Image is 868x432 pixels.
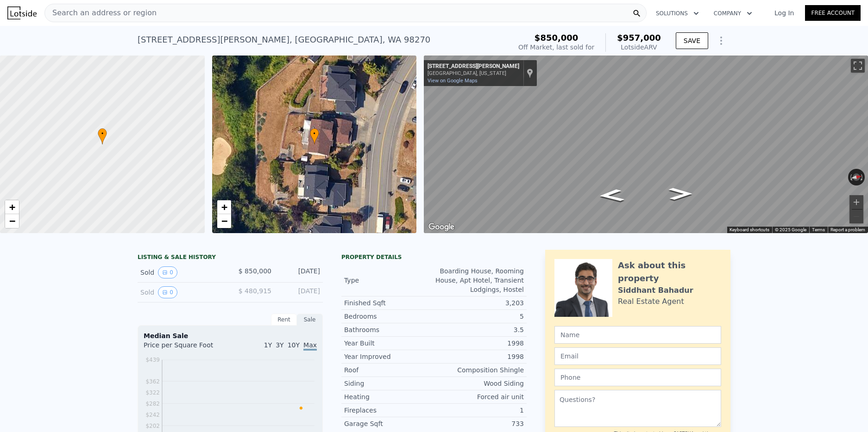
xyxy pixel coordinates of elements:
[344,298,434,308] div: Finished Sqft
[5,214,19,228] a: Zoom out
[98,128,107,144] div: •
[310,128,319,144] div: •
[138,33,430,46] div: [STREET_ADDRESS][PERSON_NAME] , [GEOGRAPHIC_DATA] , WA 98270
[158,286,177,298] button: View historical data
[344,325,434,334] div: Bathrooms
[344,406,434,415] div: Fireplaces
[428,78,478,84] a: View on Google Maps
[434,392,524,401] div: Forced air unit
[279,266,320,278] div: [DATE]
[239,267,271,275] span: $ 850,000
[276,341,283,349] span: 3Y
[303,341,317,351] span: Max
[554,347,721,365] input: Email
[217,200,231,214] a: Zoom in
[434,365,524,375] div: Composition Shingle
[140,286,223,298] div: Sold
[239,287,271,295] span: $ 480,915
[434,339,524,348] div: 1998
[712,31,730,50] button: Show Options
[344,379,434,388] div: Siding
[145,389,160,396] tspan: $322
[434,419,524,428] div: 733
[554,369,721,386] input: Phone
[860,169,865,185] button: Rotate clockwise
[45,7,157,19] span: Search an address or region
[648,5,706,22] button: Solutions
[344,365,434,375] div: Roof
[434,312,524,321] div: 5
[5,200,19,214] a: Zoom in
[849,195,863,209] button: Zoom in
[617,43,661,52] div: Lotside ARV
[428,70,519,76] div: [GEOGRAPHIC_DATA], [US_STATE]
[271,314,297,326] div: Rent
[830,227,865,232] a: Report a problem
[288,341,300,349] span: 10Y
[144,331,317,340] div: Median Sale
[434,352,524,361] div: 1998
[344,392,434,401] div: Heating
[138,253,323,263] div: LISTING & SALE HISTORY
[7,6,37,19] img: Lotside
[344,339,434,348] div: Year Built
[730,227,769,233] button: Keyboard shortcuts
[527,68,533,78] a: Show location on map
[676,32,708,49] button: SAVE
[775,227,806,232] span: © 2025 Google
[344,419,434,428] div: Garage Sqft
[344,352,434,361] div: Year Improved
[221,201,227,213] span: +
[434,406,524,415] div: 1
[158,266,177,278] button: View historical data
[221,215,227,227] span: −
[279,286,320,298] div: [DATE]
[426,221,457,233] img: Google
[145,412,160,418] tspan: $242
[805,5,861,21] a: Free Account
[264,341,272,349] span: 1Y
[144,340,230,355] div: Price per Square Foot
[812,227,825,232] a: Terms (opens in new tab)
[618,296,684,307] div: Real Estate Agent
[9,215,15,227] span: −
[849,210,863,223] button: Zoom out
[145,357,160,363] tspan: $439
[554,326,721,344] input: Name
[145,378,160,385] tspan: $362
[344,276,434,285] div: Type
[617,33,661,43] span: $957,000
[424,56,868,233] div: Map
[434,379,524,388] div: Wood Siding
[706,5,760,22] button: Company
[618,259,721,285] div: Ask about this property
[9,201,15,213] span: +
[434,298,524,308] div: 3,203
[618,285,693,296] div: Siddhant Bahadur
[428,63,519,70] div: [STREET_ADDRESS][PERSON_NAME]
[310,130,319,138] span: •
[848,172,865,182] button: Reset the view
[424,56,868,233] div: Street View
[535,33,579,43] span: $850,000
[297,314,323,326] div: Sale
[763,8,805,18] a: Log In
[145,401,160,407] tspan: $282
[848,169,853,185] button: Rotate counterclockwise
[588,186,635,205] path: Go South, 72nd Dr NE
[145,423,160,429] tspan: $202
[434,266,524,294] div: Boarding House, Rooming House, Apt Hotel, Transient Lodgings, Hostel
[659,185,702,203] path: Go North, 72nd Dr NE
[518,43,594,52] div: Off Market, last sold for
[140,266,223,278] div: Sold
[344,312,434,321] div: Bedrooms
[434,325,524,334] div: 3.5
[341,253,527,261] div: Property details
[426,221,457,233] a: Open this area in Google Maps (opens a new window)
[851,59,865,73] button: Toggle fullscreen view
[98,130,107,138] span: •
[217,214,231,228] a: Zoom out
